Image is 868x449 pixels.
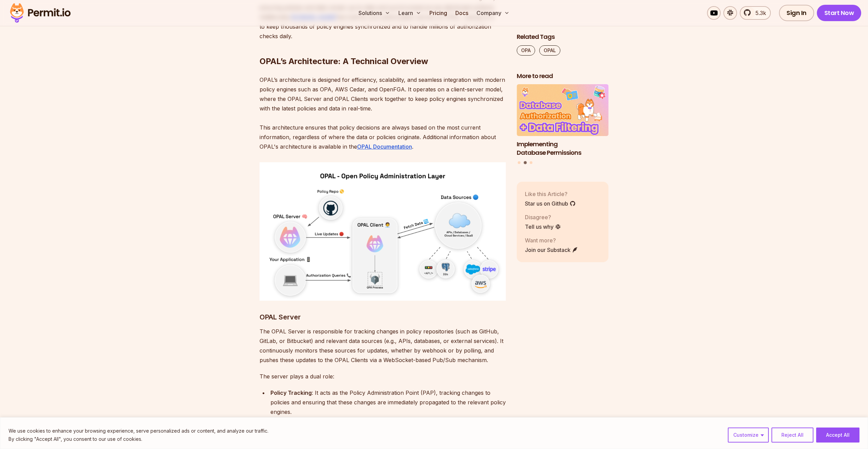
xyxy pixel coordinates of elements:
a: Star us on Github [525,199,576,208]
img: Implementing Database Permissions [517,85,609,136]
li: 2 of 3 [517,85,609,157]
a: Sign In [779,5,814,21]
button: Go to slide 3 [530,162,532,164]
p: The server plays a dual role: [260,372,506,381]
img: Permit logo [7,1,74,25]
p: We use cookies to enhance your browsing experience, serve personalized ads or content, and analyz... [9,427,268,435]
a: OPAL Documentation [357,143,412,150]
button: Learn [396,6,424,20]
div: Posts [517,85,609,165]
button: Accept All [816,428,859,443]
p: By clicking "Accept All", you consent to our use of cookies. [9,435,268,443]
strong: Policy Tracking [270,389,312,396]
a: Implementing Database PermissionsImplementing Database Permissions [517,85,609,157]
p: Like this Article? [525,190,576,198]
h3: OPAL Server [260,312,506,323]
p: Want more? [525,236,578,244]
a: Docs [453,6,471,20]
a: OPA [517,45,535,56]
a: OPAL [539,45,560,56]
button: Go to slide 1 [518,162,520,164]
a: Tell us why [525,223,561,231]
p: The OPAL Server is responsible for tracking changes in policy repositories (such as GitHub, GitLa... [260,327,506,365]
button: Reject All [771,428,813,443]
h2: Related Tags [517,33,609,41]
a: Join our Substack [525,246,578,254]
a: 5.3k [740,6,771,20]
a: Pricing [427,6,450,20]
a: Start Now [817,5,862,21]
div: : It acts as the Policy Administration Point (PAP), tracking changes to policies and ensuring tha... [270,388,506,417]
img: image (54).png [260,162,506,301]
p: Disagree? [525,213,561,221]
button: Solutions [356,6,393,20]
span: 5.3k [751,9,766,17]
p: OPAL’s architecture is designed for efficiency, scalability, and seamless integration with modern... [260,75,506,151]
h2: OPAL’s Architecture: A Technical Overview [260,29,506,67]
button: Company [474,6,512,20]
button: Go to slide 2 [524,161,527,164]
button: Customize [728,428,769,443]
h2: More to read [517,72,609,80]
h3: Implementing Database Permissions [517,140,609,157]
